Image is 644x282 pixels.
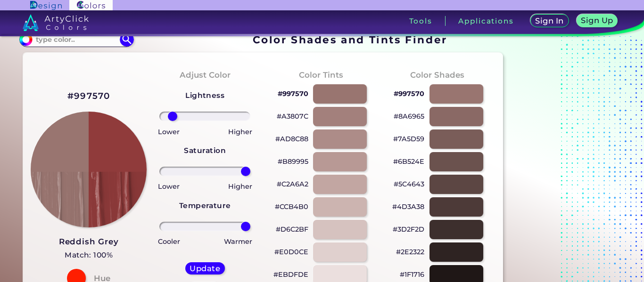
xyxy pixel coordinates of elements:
[458,17,513,24] h3: Applications
[30,1,62,10] img: ArtyClick Design logo
[158,181,180,192] p: Lower
[277,111,308,122] p: #A3807C
[530,14,569,27] a: Sign In
[400,269,424,280] p: #1F1716
[577,14,618,27] a: Sign Up
[394,88,424,99] p: #997570
[59,249,119,261] h5: Match: 100%
[224,236,252,247] p: Warmer
[275,201,308,212] p: #CCB4B0
[180,68,231,82] h4: Adjust Color
[393,133,424,145] p: #7A5D59
[277,178,308,190] p: #C2A6A2
[393,224,424,235] p: #3D2F2D
[392,201,424,212] p: #4D3A38
[185,91,224,100] strong: Lightness
[274,246,308,258] p: #E0D0CE
[33,33,120,46] input: type color..
[396,246,424,258] p: #2E2322
[299,68,343,82] h4: Color Tints
[275,133,308,145] p: #AD8C88
[31,112,147,227] img: paint_stamp_2_half.png
[59,236,119,248] h3: Reddish Grey
[393,156,424,167] p: #6B524E
[273,269,308,280] p: #EBDFDE
[67,90,110,102] h2: #997570
[253,32,447,47] h1: Color Shades and Tints Finder
[228,126,252,137] p: Higher
[184,146,226,155] strong: Saturation
[394,178,424,190] p: #5C4643
[190,265,220,272] h5: Update
[23,14,89,31] img: logo_artyclick_colors_white.svg
[158,236,180,247] p: Cooler
[535,17,563,24] h5: Sign In
[158,126,180,137] p: Lower
[228,181,252,192] p: Higher
[59,235,119,262] a: Reddish Grey Match: 100%
[278,156,308,167] p: #B89995
[276,224,308,235] p: #D6C2BF
[179,201,231,210] strong: Temperature
[278,88,308,99] p: #997570
[410,68,464,82] h4: Color Shades
[120,32,134,47] img: icon search
[409,17,432,24] h3: Tools
[394,111,424,122] p: #8A6965
[581,16,613,24] h5: Sign Up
